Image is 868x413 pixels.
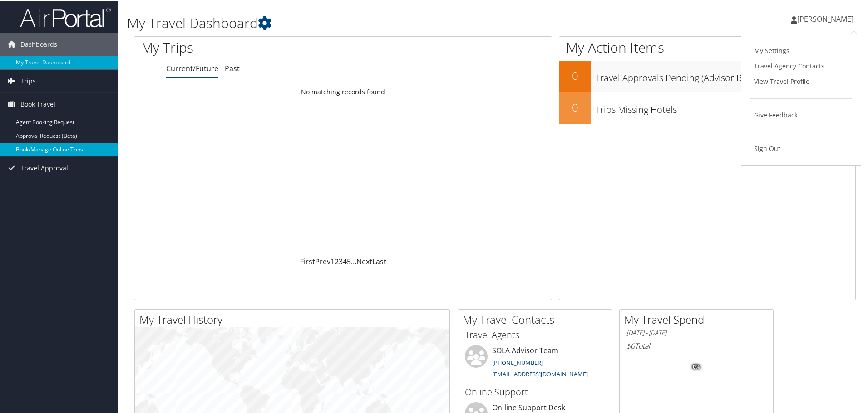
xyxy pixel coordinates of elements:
[335,256,339,266] a: 2
[559,67,591,83] h2: 0
[339,256,343,266] a: 3
[139,311,449,326] h2: My Travel History
[596,98,855,115] h3: Trips Missing Hotels
[463,311,612,326] h2: My Travel Contacts
[596,66,855,83] h3: Travel Approvals Pending (Advisor Booked)
[20,69,36,92] span: Trips
[750,140,852,155] a: Sign Out
[141,37,371,56] h1: My Trips
[460,344,609,381] li: SOLA Advisor Team
[166,63,218,73] a: Current/Future
[20,6,111,27] img: airportal-logo.png
[559,37,855,56] h1: My Action Items
[750,73,852,88] a: View Travel Profile
[330,256,335,266] a: 1
[343,256,347,266] a: 4
[750,42,852,58] a: My Settings
[127,13,617,32] h1: My Travel Dashboard
[300,256,315,266] a: First
[559,99,591,114] h2: 0
[225,63,240,73] a: Past
[351,256,356,266] span: …
[626,340,766,350] h6: Total
[356,256,372,266] a: Next
[492,369,588,377] a: [EMAIL_ADDRESS][DOMAIN_NAME]
[372,256,386,266] a: Last
[750,58,852,73] a: Travel Agency Contacts
[20,156,68,179] span: Travel Approval
[465,328,605,340] h3: Travel Agents
[559,92,855,123] a: 0Trips Missing Hotels
[797,13,853,23] span: [PERSON_NAME]
[626,340,635,350] span: $0
[134,83,552,99] td: No matching records found
[20,92,55,115] span: Book Travel
[347,256,351,266] a: 5
[693,364,700,369] tspan: 0%
[465,385,605,398] h3: Online Support
[492,358,543,366] a: [PHONE_NUMBER]
[624,311,773,326] h2: My Travel Spend
[315,256,330,266] a: Prev
[559,60,855,92] a: 0Travel Approvals Pending (Advisor Booked)
[750,107,852,122] a: Give Feedback
[20,32,57,55] span: Dashboards
[626,328,766,336] h6: [DATE] - [DATE]
[791,5,863,32] a: [PERSON_NAME]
